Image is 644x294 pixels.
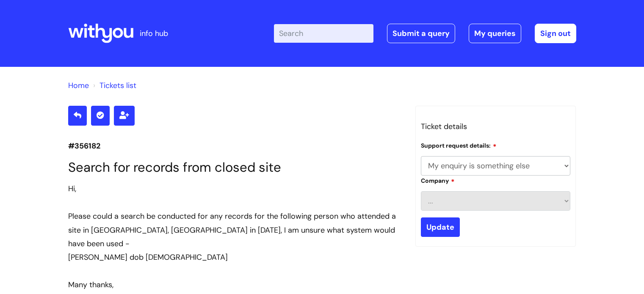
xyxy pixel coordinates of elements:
div: | - [274,24,576,43]
a: Home [68,80,89,91]
input: Search [274,24,373,43]
p: #356182 [68,139,403,153]
div: Please could a search be conducted for any records for the following person who attended a site i... [68,209,403,250]
a: Submit a query [387,24,455,43]
p: info hub [140,27,168,40]
a: Sign out [535,24,576,43]
label: Support request details: [421,141,497,149]
label: Company [421,176,455,184]
li: Tickets list [91,79,136,92]
h1: Search for records from closed site [68,159,403,175]
a: My queries [469,24,521,43]
a: Tickets list [100,80,136,91]
div: [PERSON_NAME] dob [DEMOGRAPHIC_DATA] [68,250,403,264]
h3: Ticket details [421,120,571,133]
li: Solution home [68,79,89,92]
div: Hi, [68,182,403,195]
div: Many thanks, [68,278,403,291]
input: Update [421,217,460,237]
